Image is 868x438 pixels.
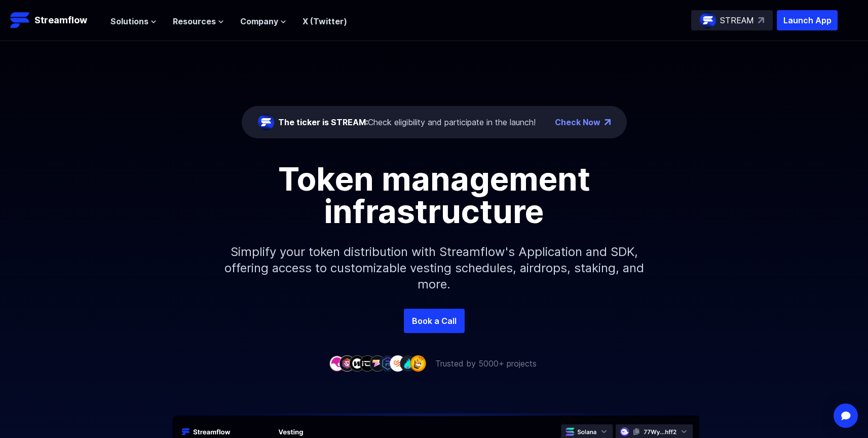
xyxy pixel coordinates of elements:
a: Book a Call [404,309,465,333]
img: company-4 [359,355,375,371]
span: The ticker is STREAM: [278,117,368,127]
a: Check Now [555,116,600,128]
button: Launch App [777,10,838,30]
span: Company [240,15,278,27]
img: top-right-arrow.png [605,119,611,125]
p: STREAM [720,14,754,26]
img: streamflow-logo-circle.png [700,12,716,28]
h1: Token management infrastructure [206,163,662,228]
img: top-right-arrow.svg [758,17,764,23]
img: company-8 [400,355,416,371]
img: company-2 [339,355,355,371]
div: Check eligibility and participate in the launch! [278,116,536,128]
button: Resources [173,15,224,27]
img: streamflow-logo-circle.png [258,114,274,130]
img: company-9 [410,355,426,371]
img: Streamflow Logo [10,10,30,30]
span: Resources [173,15,216,27]
a: STREAM [691,10,773,30]
p: Trusted by 5000+ projects [435,357,537,370]
p: Streamflow [34,13,87,27]
img: company-7 [390,355,406,371]
button: Company [240,15,286,27]
p: Simplify your token distribution with Streamflow's Application and SDK, offering access to custom... [216,228,652,309]
span: Solutions [110,15,148,27]
div: Open Intercom Messenger [834,404,858,428]
img: company-3 [349,355,365,371]
a: X (Twitter) [303,16,347,26]
img: company-5 [369,355,386,371]
button: Solutions [110,15,157,27]
img: company-6 [380,355,396,371]
a: Streamflow [10,10,100,30]
img: company-1 [329,355,345,371]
